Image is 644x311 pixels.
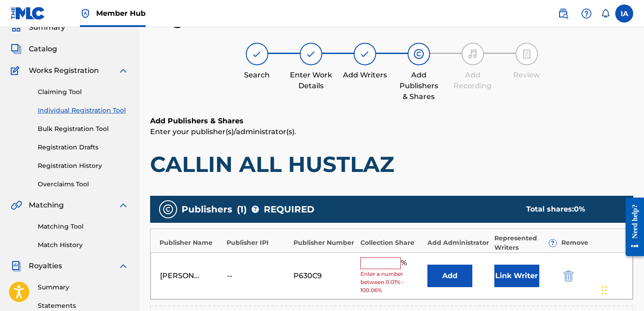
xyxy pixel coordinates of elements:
[360,238,423,248] div: Collection Share
[227,238,289,248] div: Publisher IPI
[564,270,573,281] img: 12a2ab48e56ec057fbd8.svg
[549,239,556,247] span: ?
[558,8,568,19] img: search
[561,238,624,248] div: Remove
[11,44,57,54] a: CatalogCatalog
[11,22,65,33] a: SummarySummary
[38,222,129,231] a: Matching Tool
[150,116,633,126] h6: Add Publishers & Shares
[494,234,557,252] div: Represented Writers
[615,5,633,23] div: User Menu
[38,283,129,292] a: Summary
[504,70,549,81] div: Review
[396,70,441,102] div: Add Publishers & Shares
[96,8,146,18] span: Member Hub
[160,238,222,248] div: Publisher Name
[427,238,490,248] div: Add Administrator
[29,44,57,54] span: Catalog
[29,200,64,211] span: Matching
[521,49,532,59] img: step indicator icon for Review
[80,8,91,19] img: Top Rightsholder
[619,190,644,263] iframe: Resource Center
[150,126,633,137] p: Enter your publisher(s)/administrator(s).
[360,270,423,294] span: Enter a number between 0.01% - 100.06%
[252,206,259,213] span: ?
[237,203,247,216] span: ( 1 )
[38,106,129,115] a: Individual Registration Tool
[289,70,333,91] div: Enter Work Details
[601,9,610,18] div: Notifications
[235,70,280,81] div: Search
[150,151,633,178] h1: CALLIN ALL HUSTLAZ
[29,22,65,33] span: Summary
[163,204,173,215] img: publishers
[342,70,387,81] div: Add Writers
[602,277,607,304] div: Drag
[252,49,262,59] img: step indicator icon for Search
[494,265,539,287] button: Link Writer
[427,265,472,287] button: Add
[577,5,595,23] div: Help
[29,65,99,76] span: Works Registration
[11,65,22,76] img: Works Registration
[11,200,22,211] img: Matching
[306,49,316,59] img: step indicator icon for Enter Work Details
[526,204,615,215] div: Total shares:
[182,203,232,216] span: Publishers
[554,5,572,23] a: Public Search
[29,261,62,271] span: Royalties
[581,8,592,19] img: help
[574,205,585,213] span: 0 %
[11,44,22,54] img: Catalog
[264,203,315,216] span: REQUIRED
[599,268,644,311] iframe: Chat Widget
[11,261,22,271] img: Royalties
[11,7,45,20] img: MLC Logo
[401,257,409,269] span: %
[11,22,22,33] img: Summary
[118,200,129,211] img: expand
[467,49,478,59] img: step indicator icon for Add Recording
[38,87,129,97] a: Claiming Tool
[360,49,370,59] img: step indicator icon for Add Writers
[38,143,129,152] a: Registration Drafts
[118,261,129,271] img: expand
[38,240,129,250] a: Match History
[293,238,356,248] div: Publisher Number
[413,49,424,59] img: step indicator icon for Add Publishers & Shares
[38,301,129,311] a: Statements
[450,70,495,91] div: Add Recording
[38,124,129,134] a: Bulk Registration Tool
[38,180,129,189] a: Overclaims Tool
[38,161,129,171] a: Registration History
[118,65,129,76] img: expand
